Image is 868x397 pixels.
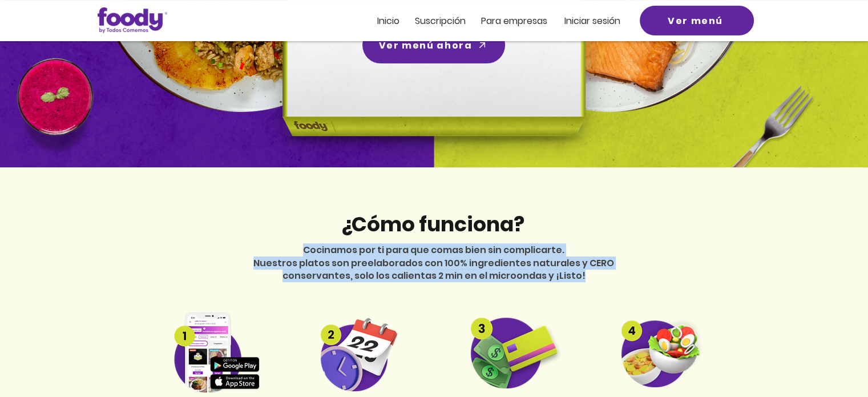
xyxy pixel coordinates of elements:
img: Logo_Foody V2.0.0 (3).png [98,7,167,33]
iframe: Messagebird Livechat Widget [802,331,857,386]
img: Step 1 compress.png [155,312,261,393]
a: Inicio [377,16,399,26]
a: Iniciar sesión [564,16,620,26]
img: Step 4 compress.png [607,317,713,387]
span: Iniciar sesión [564,14,620,27]
span: Inicio [377,14,399,27]
span: Ver menú ahora [379,38,472,53]
span: ra empresas [492,14,547,27]
span: Nuestros platos son preelaborados con 100% ingredientes naturales y CERO conservantes, solo los c... [253,256,614,282]
a: Suscripción [415,16,466,26]
span: Suscripción [415,14,466,27]
img: Step3 compress.png [456,316,563,388]
img: Step 2 compress.png [305,314,411,391]
a: Ver menú ahora [362,27,505,63]
span: Cocinamos por ti para que comas bien sin complicarte. [303,243,564,256]
span: ¿Cómo funciona? [341,210,524,239]
span: Ver menú [668,14,723,28]
span: Pa [481,14,492,27]
a: Para empresas [481,16,547,26]
a: Ver menú [640,6,754,35]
